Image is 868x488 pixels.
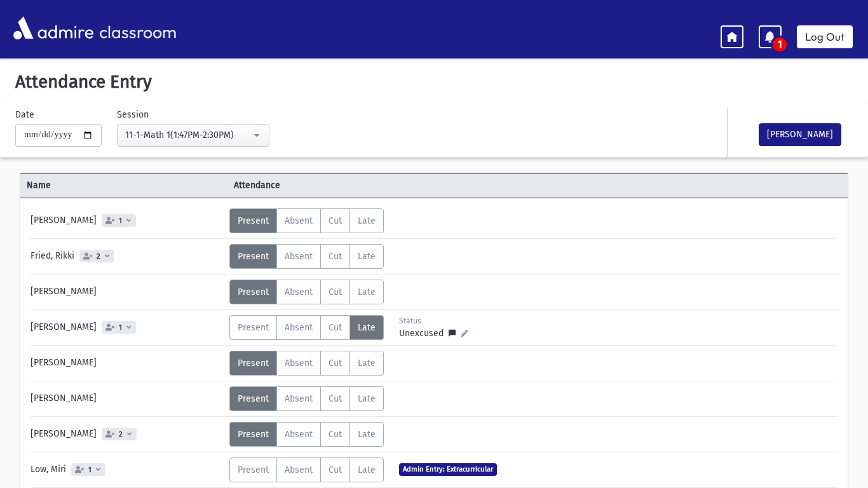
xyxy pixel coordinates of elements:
img: AdmirePro [10,13,97,43]
div: AttTypes [229,351,384,376]
span: 1 [116,323,125,332]
div: AttTypes [229,280,384,304]
div: 11-1-Math 1(1:47PM-2:30PM) [125,128,251,142]
button: 11-1-Math 1(1:47PM-2:30PM) [117,124,269,147]
span: Late [358,358,376,369]
span: Late [358,251,376,262]
span: Late [358,393,376,404]
span: 1 [116,217,125,225]
div: AttTypes [229,208,384,233]
span: Cut [329,287,342,297]
span: classroom [97,11,177,45]
span: Present [238,322,269,333]
span: Absent [285,215,313,226]
span: Absent [285,393,313,404]
span: Cut [329,215,342,226]
div: [PERSON_NAME] [24,422,229,447]
span: Present [238,215,269,226]
h5: Attendance Entry [10,71,858,93]
span: Cut [329,429,342,440]
span: Absent [285,464,313,475]
span: Name [20,179,227,192]
span: Absent [285,287,313,297]
span: Present [238,393,269,404]
div: Low, Miri [24,457,229,482]
div: [PERSON_NAME] [24,386,229,411]
span: 2 [116,430,125,438]
span: Absent [285,322,313,333]
label: Date [15,108,34,121]
span: Absent [285,429,313,440]
div: Fried, Rikki [24,244,229,269]
span: Cut [329,393,342,404]
span: 2 [94,252,103,261]
label: Session [117,108,149,121]
div: [PERSON_NAME] [24,280,229,304]
span: Unexcused [399,327,449,340]
span: Present [238,251,269,262]
span: Present [238,287,269,297]
span: Late [358,287,376,297]
div: AttTypes [229,386,384,411]
span: Cut [329,464,342,475]
span: Present [238,464,269,475]
span: Cut [329,358,342,369]
div: [PERSON_NAME] [24,351,229,376]
span: Present [238,429,269,440]
div: [PERSON_NAME] [24,208,229,233]
span: 1 [86,466,94,474]
div: AttTypes [229,457,384,482]
div: Status [399,315,468,327]
span: 1 [773,38,787,51]
span: Cut [329,251,342,262]
span: Present [238,358,269,369]
div: AttTypes [229,315,384,340]
div: AttTypes [229,422,384,447]
span: Attendance [227,179,435,192]
span: Late [358,322,376,333]
div: AttTypes [229,244,384,269]
span: Absent [285,251,313,262]
span: Cut [329,322,342,333]
span: Late [358,429,376,440]
div: [PERSON_NAME] [24,315,229,340]
span: Absent [285,358,313,369]
span: Late [358,215,376,226]
a: Log Out [797,25,853,48]
button: [PERSON_NAME] [759,123,841,146]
